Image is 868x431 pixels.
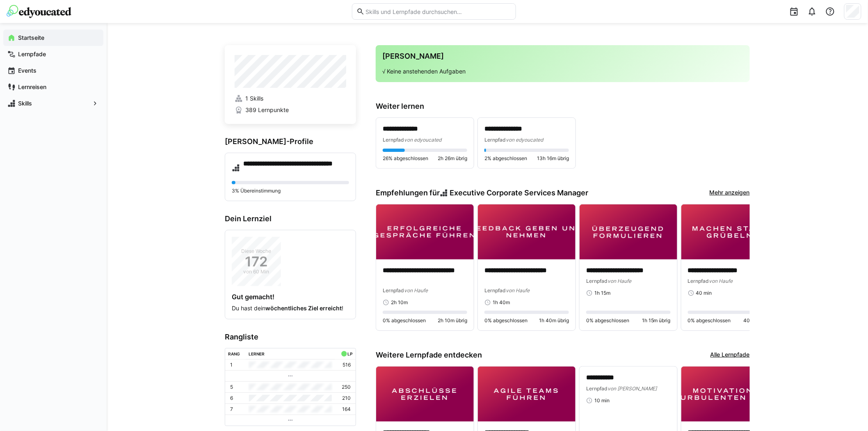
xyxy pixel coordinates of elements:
h3: Weitere Lernpfade entdecken [376,351,482,360]
p: 3% Übereinstimmung [232,188,349,194]
span: 1h 15m [594,290,610,296]
span: 10 min [594,397,610,404]
a: Alle Lernpfade [710,351,750,360]
span: 1 Skills [245,94,263,103]
div: Rang [228,351,240,356]
span: Lernpfad [586,278,608,284]
img: image [478,367,576,422]
span: von Haufe [608,278,631,284]
span: Lernpfad [484,287,506,293]
span: 2h 26m übrig [438,155,467,162]
span: 0% abgeschlossen [586,317,629,324]
span: von edyoucated [404,137,441,143]
span: 1h 15m übrig [642,317,671,324]
div: Lerner [249,351,265,356]
span: 2h 10m übrig [438,317,467,324]
p: 250 [342,384,351,390]
span: 0% abgeschlossen [688,317,731,324]
span: 0% abgeschlossen [383,317,426,324]
img: image [478,204,576,259]
p: Du hast dein ! [232,304,349,312]
h3: Dein Lernziel [225,214,356,223]
img: image [681,204,779,259]
h3: Weiter lernen [376,102,750,111]
span: Executive Corporate Services Manager [450,188,588,197]
span: 2h 10m [391,299,408,306]
span: Lernpfad [688,278,709,284]
img: image [681,367,779,422]
span: 389 Lernpunkte [245,106,289,114]
h3: Empfehlungen für [376,188,588,197]
span: 40 min [696,290,712,296]
span: von edyoucated [506,137,543,143]
p: 210 [342,395,351,401]
img: image [376,204,474,259]
h3: [PERSON_NAME]-Profile [225,137,356,146]
p: 7 [230,406,233,413]
h3: Rangliste [225,332,356,342]
span: 0% abgeschlossen [484,317,528,324]
span: 13h 16m übrig [537,155,569,162]
p: 516 [343,362,351,368]
h3: [PERSON_NAME] [382,52,743,61]
span: Lernpfad [484,137,506,143]
span: 1h 40m [493,299,510,306]
span: 2% abgeschlossen [484,155,527,162]
img: image [376,367,474,422]
img: image [580,204,677,259]
span: Lernpfad [383,287,404,293]
span: Lernpfad [383,137,404,143]
a: 1 Skills [235,94,346,103]
p: 164 [342,406,351,413]
span: 1h 40m übrig [539,317,569,324]
p: 1 [230,362,233,368]
input: Skills und Lernpfade durchsuchen… [365,8,512,15]
p: 6 [230,395,233,401]
span: 26% abgeschlossen [383,155,428,162]
p: 5 [230,384,233,390]
strong: wöchentliches Ziel erreicht [265,305,342,312]
span: Lernpfad [586,385,608,392]
h4: Gut gemacht! [232,293,349,301]
span: von [PERSON_NAME] [608,385,657,392]
span: von Haufe [506,287,530,293]
a: Mehr anzeigen [710,188,750,197]
span: von Haufe [404,287,428,293]
span: 40 min übrig [744,317,772,324]
span: von Haufe [709,278,733,284]
div: LP [347,351,352,356]
p: √ Keine anstehenden Aufgaben [382,67,743,76]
